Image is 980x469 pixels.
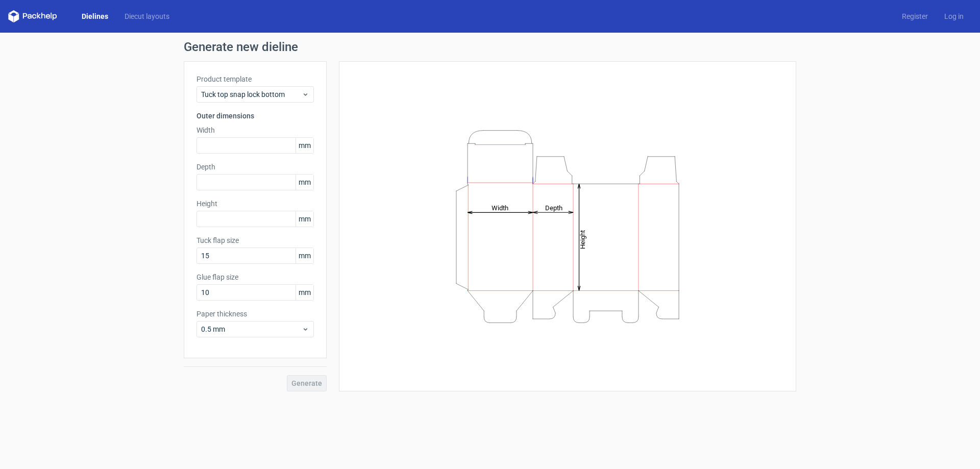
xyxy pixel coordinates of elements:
label: Paper thickness [197,309,314,319]
tspan: Height [579,230,586,249]
span: 0.5 mm [201,324,302,334]
h3: Outer dimensions [197,111,314,121]
h1: Generate new dieline [184,41,796,53]
a: Dielines [73,11,116,21]
span: mm [296,175,313,190]
a: Register [894,11,936,21]
tspan: Depth [545,204,562,211]
span: mm [296,138,313,153]
span: Tuck top snap lock bottom [201,89,302,100]
span: mm [296,285,313,300]
a: Diecut layouts [116,11,178,21]
label: Product template [197,74,314,84]
label: Width [197,125,314,135]
label: Depth [197,162,314,172]
span: mm [296,211,313,227]
label: Height [197,199,314,209]
label: Glue flap size [197,272,314,282]
a: Log in [936,11,972,21]
tspan: Width [492,204,508,211]
span: mm [296,248,313,263]
label: Tuck flap size [197,235,314,245]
